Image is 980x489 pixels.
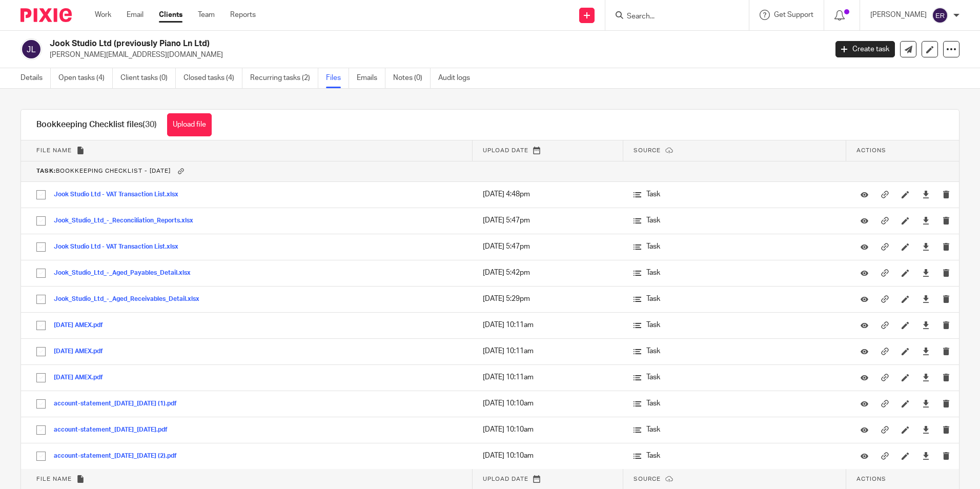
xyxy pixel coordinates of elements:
[870,10,927,20] p: [PERSON_NAME]
[31,394,51,414] input: Select
[922,346,930,356] a: Download
[483,148,528,153] span: Upload date
[21,8,72,22] img: Pixie
[31,290,51,309] input: Select
[626,12,718,22] input: Search
[95,10,111,20] a: Work
[230,10,256,20] a: Reports
[36,119,157,130] h1: Bookkeeping Checklist files
[54,400,185,407] button: account-statement_[DATE]_[DATE] (1).pdf
[50,50,820,60] p: [PERSON_NAME][EMAIL_ADDRESS][DOMAIN_NAME]
[31,446,51,466] input: Select
[36,169,171,174] span: Bookkeeping Checklist - [DATE]
[922,320,930,330] a: Download
[932,7,948,24] img: svg%3E
[58,68,113,88] a: Open tasks (4)
[774,11,813,18] span: Get Support
[634,451,836,461] p: Task
[922,241,930,252] a: Download
[922,451,930,461] a: Download
[634,346,836,356] p: Task
[54,217,201,225] button: Jook_Studio_Ltd_-_Reconciliation_Reports.xlsx
[922,398,930,409] a: Download
[483,320,614,330] p: [DATE] 10:11am
[634,241,836,252] p: Task
[183,68,242,88] a: Closed tasks (4)
[438,68,478,88] a: Audit logs
[31,368,51,388] input: Select
[54,426,175,434] button: account-statement_[DATE]_[DATE].pdf
[634,424,836,435] p: Task
[483,346,614,356] p: [DATE] 10:11am
[634,215,836,226] p: Task
[54,322,111,329] button: [DATE] AMEX.pdf
[634,294,836,304] p: Task
[142,120,157,129] span: (30)
[31,263,51,283] input: Select
[856,148,886,153] span: Actions
[634,148,661,153] span: Source
[54,453,185,460] button: account-statement_[DATE]_[DATE] (2).pdf
[50,38,666,49] h2: Jook Studio Ltd (previously Piano Ln Ltd)
[483,398,614,409] p: [DATE] 10:10am
[483,476,528,482] span: Upload date
[54,348,111,355] button: [DATE] AMEX.pdf
[31,342,51,361] input: Select
[483,215,614,226] p: [DATE] 5:47pm
[31,420,51,440] input: Select
[483,294,614,304] p: [DATE] 5:29pm
[54,296,207,303] button: Jook_Studio_Ltd_-_Aged_Receivables_Detail.xlsx
[167,113,212,136] button: Upload file
[922,372,930,382] a: Download
[483,241,614,252] p: [DATE] 5:47pm
[54,270,198,277] button: Jook_Studio_Ltd_-_Aged_Payables_Detail.xlsx
[36,169,56,174] b: Task:
[483,424,614,435] p: [DATE] 10:10am
[54,243,186,251] button: Jook Studio Ltd - VAT Transaction List.xlsx
[159,10,182,20] a: Clients
[634,476,661,482] span: Source
[483,189,614,199] p: [DATE] 4:48pm
[54,374,111,381] button: [DATE] AMEX.pdf
[31,316,51,335] input: Select
[922,424,930,435] a: Download
[198,10,215,20] a: Team
[922,294,930,304] a: Download
[856,476,886,482] span: Actions
[120,68,176,88] a: Client tasks (0)
[127,10,144,20] a: Email
[31,185,51,205] input: Select
[483,372,614,382] p: [DATE] 10:11am
[634,268,836,278] p: Task
[634,189,836,199] p: Task
[21,38,42,60] img: svg%3E
[634,372,836,382] p: Task
[54,191,186,198] button: Jook Studio Ltd - VAT Transaction List.xlsx
[31,237,51,257] input: Select
[922,215,930,226] a: Download
[483,451,614,461] p: [DATE] 10:10am
[36,148,72,153] span: File name
[326,68,349,88] a: Files
[357,68,385,88] a: Emails
[634,398,836,409] p: Task
[922,189,930,199] a: Download
[21,68,51,88] a: Details
[393,68,431,88] a: Notes (0)
[483,268,614,278] p: [DATE] 5:42pm
[922,268,930,278] a: Download
[36,476,72,482] span: File name
[634,320,836,330] p: Task
[31,211,51,231] input: Select
[835,41,895,57] a: Create task
[250,68,318,88] a: Recurring tasks (2)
